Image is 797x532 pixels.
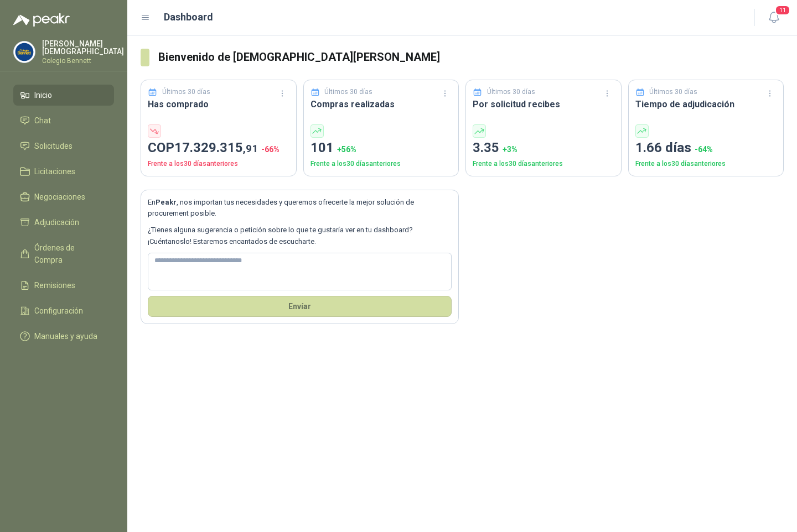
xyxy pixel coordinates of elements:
h3: Por solicitud recibes [473,97,614,111]
p: Últimos 30 días [162,87,210,97]
h3: Tiempo de adjudicación [635,97,777,111]
span: -64 % [695,145,713,154]
h1: Dashboard [164,9,213,25]
a: Inicio [13,85,114,106]
p: ¿Tienes alguna sugerencia o petición sobre lo que te gustaría ver en tu dashboard? ¡Cuéntanoslo! ... [148,225,452,247]
p: [PERSON_NAME] [DEMOGRAPHIC_DATA] [42,40,124,55]
span: Manuales y ayuda [34,330,97,342]
span: -66 % [261,145,280,154]
p: Frente a los 30 días anteriores [635,159,777,169]
a: Chat [13,110,114,131]
b: Peakr [156,198,177,206]
a: Negociaciones [13,186,114,207]
span: Solicitudes [34,140,73,152]
p: COP [148,138,289,159]
span: ,91 [243,142,258,155]
p: 101 [310,138,452,159]
img: Company Logo [14,41,35,62]
p: Últimos 30 días [487,87,535,97]
span: Negociaciones [34,191,85,203]
span: + 3 % [503,145,517,154]
p: Frente a los 30 días anteriores [148,159,289,169]
a: Manuales y ayuda [13,326,114,347]
h3: Has comprado [148,97,289,111]
span: Remisiones [34,279,75,291]
span: Configuración [34,305,83,317]
span: Órdenes de Compra [34,242,103,266]
button: Envíar [148,296,452,317]
a: Remisiones [13,275,114,296]
a: Configuración [13,300,114,321]
p: Últimos 30 días [649,87,697,97]
span: Adjudicación [34,216,79,228]
span: + 56 % [337,145,356,154]
span: 17.329.315 [174,140,258,155]
span: Inicio [34,89,52,101]
p: En , nos importan tus necesidades y queremos ofrecerte la mejor solución de procurement posible. [148,197,452,220]
p: Últimos 30 días [324,87,372,97]
h3: Bienvenido de [DEMOGRAPHIC_DATA][PERSON_NAME] [158,49,784,66]
span: Chat [34,114,51,127]
a: Licitaciones [13,161,114,182]
p: Frente a los 30 días anteriores [310,159,452,169]
p: 1.66 días [635,138,777,159]
p: 3.35 [473,138,614,159]
p: Colegio Bennett [42,58,124,64]
a: Órdenes de Compra [13,237,114,270]
a: Solicitudes [13,135,114,157]
span: Licitaciones [34,165,75,178]
a: Adjudicación [13,212,114,233]
img: Logo peakr [13,13,70,27]
p: Frente a los 30 días anteriores [473,159,614,169]
h3: Compras realizadas [310,97,452,111]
